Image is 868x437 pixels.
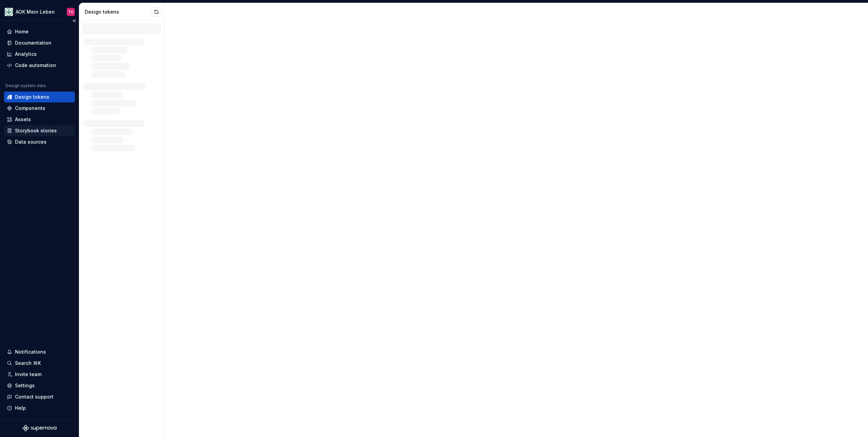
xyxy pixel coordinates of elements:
div: Contact support [15,393,53,400]
a: Analytics [4,49,75,60]
div: Design tokens [85,9,152,15]
a: Documentation [4,37,75,48]
div: AOK Mein Leben [16,9,55,15]
a: Components [4,103,75,114]
button: Search ⌘K [4,358,75,369]
div: Data sources [15,139,47,145]
button: Contact support [4,391,75,402]
div: Assets [15,116,31,123]
div: Documentation [15,39,51,46]
button: Notifications [4,346,75,357]
div: Help [15,405,26,411]
div: Search ⌘K [15,360,41,367]
button: Collapse sidebar [69,16,79,26]
button: Help [4,403,75,414]
button: AOK Mein LebenTU [1,4,78,19]
div: Design system data [5,83,46,88]
div: Code automation [15,62,56,69]
div: Analytics [15,51,37,58]
a: Invite team [4,369,75,380]
div: Components [15,105,45,112]
svg: Supernova Logo [22,425,56,432]
div: Invite team [15,371,41,378]
div: TU [68,9,73,15]
img: df5db9ef-aba0-4771-bf51-9763b7497661.png [5,8,13,16]
div: Settings [15,382,35,389]
a: Data sources [4,136,75,147]
a: Storybook stories [4,125,75,136]
div: Design tokens [15,94,49,100]
div: Home [15,28,29,35]
a: Assets [4,114,75,125]
div: Notifications [15,349,46,355]
a: Home [4,26,75,37]
div: Storybook stories [15,127,57,134]
a: Settings [4,380,75,391]
a: Design tokens [4,92,75,102]
a: Code automation [4,60,75,71]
